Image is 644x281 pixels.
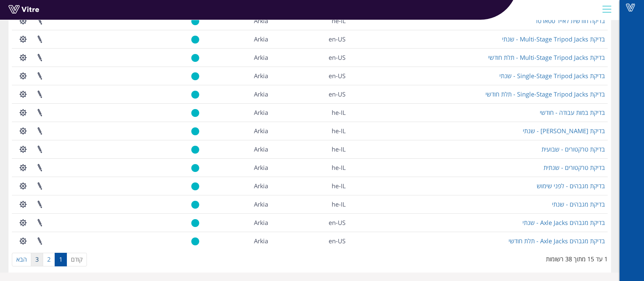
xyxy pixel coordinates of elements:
[254,145,268,153] span: 328
[191,72,199,81] img: yes
[271,103,348,122] td: he-IL
[271,12,348,30] td: he-IL
[191,164,199,172] img: yes
[540,108,605,117] a: בדיקת במות עבודה - חודשי
[191,127,199,136] img: yes
[485,90,605,98] a: בדיקת Single-Stage Tripod Jacks - תלת חודשי
[55,253,67,266] a: 1
[271,85,348,103] td: en-US
[271,232,348,250] td: en-US
[271,48,348,67] td: en-US
[191,237,199,246] img: yes
[537,182,605,190] a: בדיקת מגבהים - לפני שימוש
[546,252,608,264] div: 1 עד 15 מתוך 38 רשומות
[535,17,605,25] a: בדיקה חודשית לאייר סטארטר
[254,90,268,98] span: 328
[43,253,55,266] a: 2
[191,182,199,191] img: yes
[191,200,199,209] img: yes
[254,108,268,117] span: 328
[254,72,268,80] span: 328
[254,182,268,190] span: 328
[541,145,605,153] a: בדיקת טרקטורים - שבועית
[12,253,31,266] a: הבא
[254,35,268,43] span: 328
[191,109,199,117] img: yes
[254,127,268,135] span: 328
[191,219,199,227] img: yes
[271,122,348,140] td: he-IL
[254,163,268,172] span: 328
[254,53,268,62] span: 328
[509,237,605,245] a: בדיקת מגבהים Axle Jacks - תלת חודשי
[523,127,605,135] a: בדיקת [PERSON_NAME] - שנתי
[191,90,199,99] img: yes
[488,53,605,62] a: בדיקת Multi-Stage Tripod Jacks - תלת חודשי
[271,30,348,48] td: en-US
[254,200,268,208] span: 328
[271,67,348,85] td: en-US
[522,218,605,227] a: בדיקת מגבהים Axle Jacks - שנתי
[271,195,348,213] td: he-IL
[254,237,268,245] span: 328
[191,17,199,25] img: yes
[191,145,199,154] img: yes
[271,158,348,177] td: he-IL
[502,35,605,43] a: בדיקת Multi-Stage Tripod Jacks - שנתי
[271,177,348,195] td: he-IL
[271,140,348,158] td: he-IL
[499,72,605,80] a: בדיקת Single-Stage Tripod Jacks - שנתי
[544,163,605,172] a: בדיקת טרקטורים - שנתית
[552,200,605,208] a: בדיקת מגבהים - שנתי
[191,54,199,62] img: yes
[67,253,87,266] a: קודם
[191,35,199,44] img: yes
[254,218,268,227] span: 328
[271,213,348,232] td: en-US
[254,17,268,25] span: 328
[31,253,43,266] a: 3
